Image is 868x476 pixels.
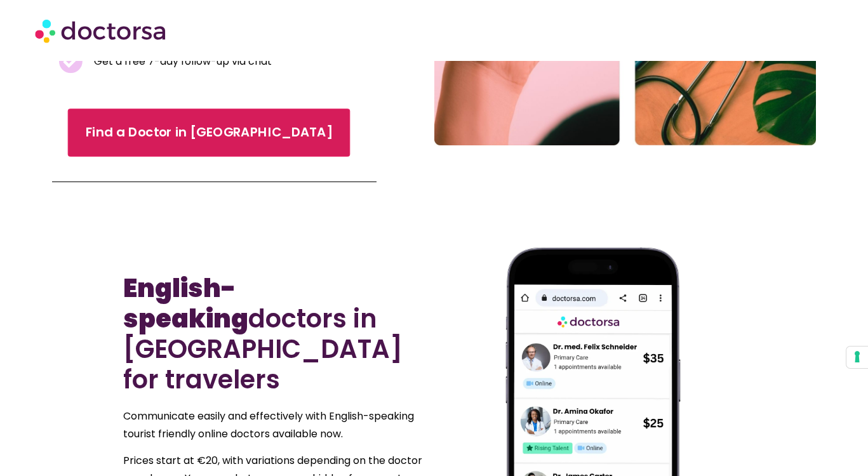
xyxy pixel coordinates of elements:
[846,347,868,368] button: Your consent preferences for tracking technologies
[123,407,428,443] p: Communicate easily and effectively with English-speaking tourist friendly online doctors availabl...
[123,270,248,336] b: English-speaking
[91,53,272,70] span: Get a free 7-day follow-up via chat
[123,273,428,395] h2: doctors in [GEOGRAPHIC_DATA] for travelers
[68,109,351,157] a: Find a Doctor in [GEOGRAPHIC_DATA]
[86,123,333,142] span: Find a Doctor in [GEOGRAPHIC_DATA]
